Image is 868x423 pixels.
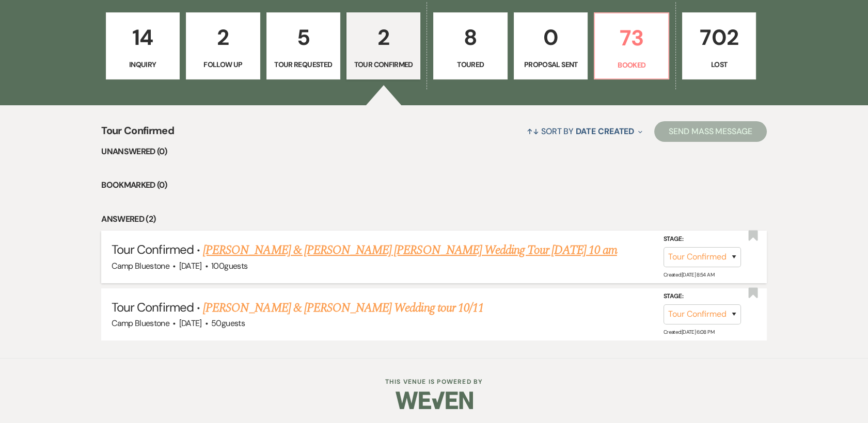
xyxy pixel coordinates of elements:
a: [PERSON_NAME] & [PERSON_NAME] [PERSON_NAME] Wedding Tour [DATE] 10 am [203,241,617,259]
span: Camp Bluestone [112,318,169,329]
p: 14 [113,20,173,55]
p: Proposal Sent [520,59,581,70]
a: 702Lost [682,12,756,79]
button: Sort By Date Created [523,118,646,145]
a: [PERSON_NAME] & [PERSON_NAME] Wedding tour 10/11 [203,299,484,317]
a: 0Proposal Sent [514,12,588,79]
li: Unanswered (0) [101,145,767,158]
p: Lost [689,59,749,70]
a: 14Inquiry [106,12,180,79]
p: Tour Confirmed [353,59,414,70]
li: Bookmarked (0) [101,178,767,192]
span: Date Created [576,126,634,137]
a: 73Booked [594,12,669,79]
p: Inquiry [113,59,173,70]
li: Answered (2) [101,213,767,226]
span: [DATE] [179,318,202,329]
span: Created: [DATE] 6:08 PM [664,329,714,335]
p: Toured [440,59,500,70]
p: Tour Requested [273,59,334,70]
p: Booked [601,59,661,71]
span: 100 guests [211,261,247,271]
span: Created: [DATE] 8:54 AM [664,271,714,278]
label: Stage: [664,291,741,302]
img: Weven Logo [396,382,473,418]
span: [DATE] [179,261,202,271]
span: Tour Confirmed [112,299,194,315]
p: 0 [520,20,581,55]
p: Follow Up [193,59,253,70]
a: 2Tour Confirmed [346,12,420,79]
label: Stage: [664,234,741,245]
p: 702 [689,20,749,55]
p: 73 [601,21,661,55]
p: 5 [273,20,334,55]
span: ↑↓ [527,126,539,137]
a: 5Tour Requested [266,12,340,79]
span: Tour Confirmed [112,241,194,257]
p: 2 [193,20,253,55]
span: Tour Confirmed [101,123,174,145]
p: 2 [353,20,414,55]
a: 8Toured [433,12,507,79]
span: 50 guests [211,318,245,329]
p: 8 [440,20,500,55]
span: Camp Bluestone [112,261,169,271]
button: Send Mass Message [654,121,767,142]
a: 2Follow Up [186,12,260,79]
